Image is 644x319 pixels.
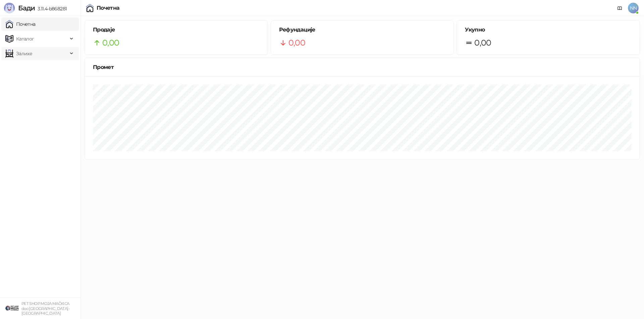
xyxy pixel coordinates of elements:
[279,26,446,34] h5: Рефундације
[16,47,32,60] span: Залихе
[465,26,632,34] h5: Укупно
[614,3,625,13] a: Документација
[4,3,15,13] img: Logo
[5,17,36,31] a: Почетна
[97,5,120,11] div: Почетна
[474,36,491,49] span: 0,00
[628,3,639,13] span: NN
[93,26,260,34] h5: Продаје
[21,301,69,316] small: PET SHOP MOJA MAČKICA doo [GEOGRAPHIC_DATA]-[GEOGRAPHIC_DATA]
[5,302,19,315] img: 64x64-companyLogo-9f44b8df-f022-41eb-b7d6-300ad218de09.png
[16,32,34,46] span: Каталог
[18,4,35,12] span: Бади
[35,6,67,12] span: 3.11.4-b868281
[102,36,119,49] span: 0,00
[288,36,305,49] span: 0,00
[93,63,632,71] div: Промет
